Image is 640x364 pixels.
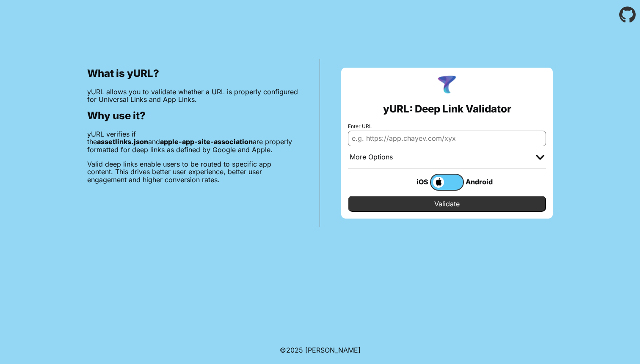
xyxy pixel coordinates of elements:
[87,88,298,104] p: yURL allows you to validate whether a URL is properly configured for Universal Links and App Links.
[305,346,361,354] a: Michael Ibragimchayev's Personal Site
[383,103,511,115] h2: yURL: Deep Link Validator
[286,346,303,354] span: 2025
[87,130,298,153] p: yURL verifies if the and are properly formatted for deep links as defined by Google and Apple.
[87,160,298,183] p: Valid deep links enable users to be routed to specific app content. This drives better user exper...
[348,131,546,146] input: e.g. https://app.chayev.com/xyx
[87,110,298,122] h2: Why use it?
[160,137,253,146] b: apple-app-site-association
[436,74,458,96] img: yURL Logo
[97,137,148,146] b: assetlinks.json
[350,153,393,161] div: More Options
[464,176,498,187] div: Android
[348,123,546,129] label: Enter URL
[396,176,430,187] div: iOS
[280,336,361,364] footer: ©
[87,68,298,79] h2: What is yURL?
[348,196,546,212] input: Validate
[536,155,544,160] img: chevron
